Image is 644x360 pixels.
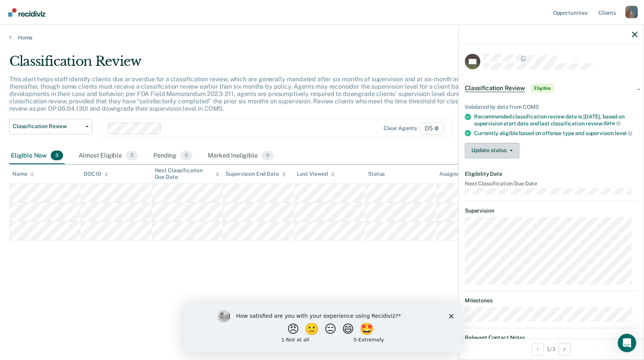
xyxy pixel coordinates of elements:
[84,171,108,177] div: DOC ID
[51,151,63,161] span: 3
[8,8,45,17] img: Recidiviz
[459,339,644,359] div: 1 / 3
[384,125,416,132] div: Clear agents
[465,143,519,158] button: Update status
[262,151,274,161] span: 0
[531,84,553,92] span: Eligible
[474,113,637,127] div: Recommended classification review date is [DATE], based on supervision start date and last classi...
[618,334,636,352] iframe: Intercom live chat
[9,147,65,165] div: Eligible Now
[459,76,644,101] div: Classification ReviewEligible
[465,84,525,92] span: Classification Review
[420,122,444,135] span: D5
[558,343,571,355] button: Next Opportunity
[531,343,544,355] button: Previous Opportunity
[615,130,632,136] span: level
[77,147,139,165] div: Almost Eligible
[465,104,637,110] div: Validated by data from COMS
[9,34,635,41] a: Home
[474,130,637,137] div: Currently eligible based on offense type and supervision
[226,171,286,177] div: Supervision End Date
[183,302,461,352] iframe: Survey by Kim from Recidiviz
[465,207,637,214] dt: Supervision
[206,147,275,165] div: Marked Ineligible
[465,171,637,177] dt: Eligibility Date
[465,297,637,304] dt: Milestones
[155,167,220,180] div: Next Classification Due Date
[180,151,192,161] span: 0
[9,75,484,113] p: This alert helps staff identify clients due or overdue for a classification review, which are gen...
[439,171,476,177] div: Assigned to
[12,171,34,177] div: Name
[465,180,637,187] dt: Next Classification Due Date
[625,6,638,18] button: Profile dropdown button
[9,53,492,75] div: Classification Review
[625,6,638,18] div: L
[297,171,334,177] div: Last Viewed
[13,123,82,130] span: Classification Review
[603,120,620,126] span: date
[368,171,385,177] div: Status
[152,147,194,165] div: Pending
[126,151,138,161] span: 2
[465,334,637,341] dt: Relevant Contact Notes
